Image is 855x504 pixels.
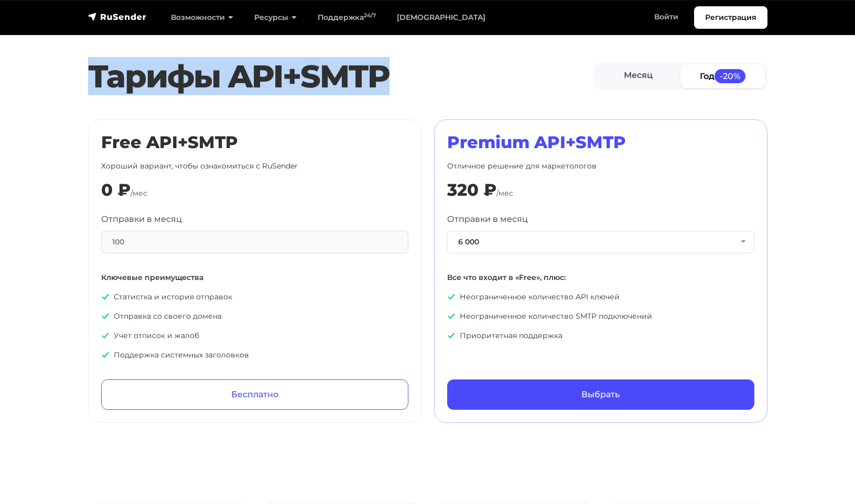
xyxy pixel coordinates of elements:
[101,132,408,152] h2: Free API+SMTP
[447,312,456,320] img: icon-ok.svg
[447,331,456,340] img: icon-ok.svg
[496,188,513,198] span: /мес
[644,6,689,28] a: Войти
[101,272,408,283] p: Ключевые преимущества
[101,161,408,172] p: Хороший вариант, чтобы ознакомиться с RuSender
[101,292,408,303] p: Статистка и история отправок
[447,330,754,341] p: Приоритетная поддержка
[160,7,244,28] a: Возможности
[244,7,307,28] a: Ресурсы
[101,180,131,200] div: 0 ₽
[680,64,765,88] a: Год
[447,180,496,200] div: 320 ₽
[364,12,376,19] sup: 24/7
[101,351,110,359] img: icon-ok.svg
[447,272,754,283] p: Все что входит в «Free», плюс:
[307,7,386,28] a: Поддержка24/7
[101,330,408,341] p: Учет отписок и жалоб
[101,293,110,301] img: icon-ok.svg
[447,132,754,152] h2: Premium API+SMTP
[447,379,754,410] a: Выбрать
[447,231,754,253] button: 6 000
[386,7,496,28] a: [DEMOGRAPHIC_DATA]
[447,161,754,172] p: Отличное решение для маркетологов
[447,292,754,303] p: Неограниченное количество API ключей
[101,379,408,410] a: Бесплатно
[447,311,754,322] p: Неограниченное количество SMTP подключений
[596,64,681,88] a: Месяц
[447,293,456,301] img: icon-ok.svg
[715,69,746,83] span: -20%
[101,331,110,340] img: icon-ok.svg
[101,350,408,361] p: Поддержка системных заголовков
[88,58,594,95] h2: Тарифы API+SMTP
[694,6,767,29] a: Регистрация
[101,311,408,322] p: Отправка со своего домена
[447,213,528,226] label: Отправки в месяц
[131,188,147,198] span: /мес
[101,312,110,320] img: icon-ok.svg
[101,213,182,226] label: Отправки в месяц
[88,12,147,22] img: RuSender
